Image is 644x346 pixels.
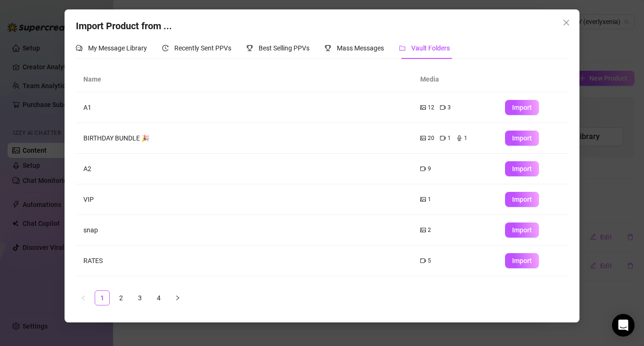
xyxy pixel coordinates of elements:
span: Import Product from ... [76,20,172,32]
span: Import [512,226,532,234]
span: My Message Library [88,44,147,52]
span: 9 [428,165,431,173]
td: snap [76,215,413,246]
span: 2 [428,226,431,235]
span: video-camera [440,135,446,141]
li: 4 [151,290,166,305]
span: comment [76,45,82,51]
li: Previous Page [76,290,91,305]
span: Import [512,104,532,111]
li: 2 [114,290,129,305]
button: Import [505,192,539,207]
span: close [562,19,570,26]
th: Name [76,66,413,92]
li: Next Page [170,290,185,305]
button: Close [559,15,574,30]
span: right [175,295,180,301]
button: Import [505,100,539,115]
li: 3 [132,290,147,305]
span: Best Selling PPVs [259,44,310,52]
button: Import [505,222,539,238]
span: audio [457,135,462,141]
td: RATES [76,246,413,276]
span: 1 [428,195,431,204]
span: video-camera [420,258,426,264]
button: Import [505,253,539,268]
span: folder [399,45,406,51]
td: UNSHAVED [76,276,413,307]
span: 20 [428,134,434,143]
button: Import [505,131,539,146]
li: 1 [95,290,110,305]
span: 12 [428,103,434,112]
td: A2 [76,154,413,184]
span: video-camera [420,166,426,172]
button: left [76,290,91,305]
span: trophy [325,45,331,51]
span: left [81,295,86,301]
span: 5 [428,256,431,265]
button: right [170,290,185,305]
span: picture [420,105,426,110]
span: Vault Folders [411,44,450,52]
span: picture [420,197,426,202]
button: Import [505,161,539,176]
span: trophy [246,45,253,51]
span: 1 [448,134,451,143]
span: 1 [464,134,467,143]
div: Open Intercom Messenger [612,314,635,337]
span: Import [512,196,532,203]
span: Import [512,134,532,142]
span: picture [420,135,426,141]
td: VIP [76,184,413,215]
a: 1 [95,291,109,305]
span: history [162,45,169,51]
span: Close [559,19,574,26]
th: Media [413,66,497,92]
span: 3 [448,103,451,112]
span: Import [512,257,532,264]
span: picture [420,227,426,233]
span: Mass Messages [337,44,384,52]
td: BIRTHDAY BUNDLE 🎉 [76,123,413,154]
span: video-camera [440,105,446,110]
a: 4 [152,291,166,305]
span: Recently Sent PPVs [174,44,231,52]
td: A1 [76,92,413,123]
span: Import [512,165,532,173]
a: 3 [133,291,147,305]
a: 2 [114,291,128,305]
